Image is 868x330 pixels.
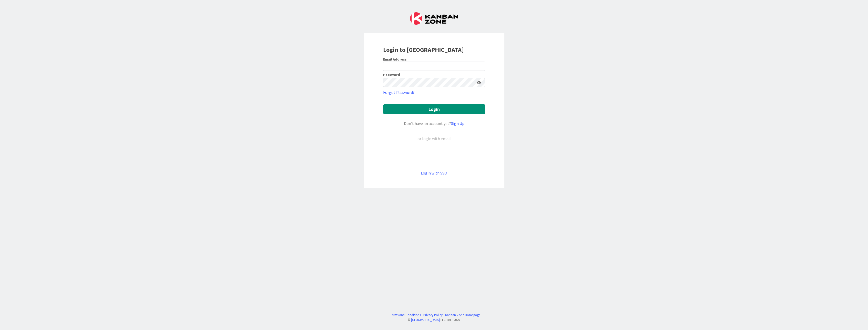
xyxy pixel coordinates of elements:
[383,104,485,114] button: Login
[390,313,421,317] a: Terms and Conditions
[383,73,400,76] label: Password
[381,150,488,161] iframe: Botão "Fazer login com o Google"
[421,170,447,176] a: Login with SSO
[423,313,443,317] a: Privacy Policy
[445,313,480,317] a: Kanban Zone Homepage
[410,12,458,25] img: Kanban Zone
[416,135,452,142] div: or login with email
[451,121,464,126] a: Sign Up
[383,89,415,95] a: Forgot Password?
[383,120,485,127] div: Don’t have an account yet?
[383,57,407,62] label: Email Address
[411,318,440,322] a: [GEOGRAPHIC_DATA]
[383,46,464,54] b: Login to [GEOGRAPHIC_DATA]
[388,317,480,322] div: © LLC 2017- 2025 .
